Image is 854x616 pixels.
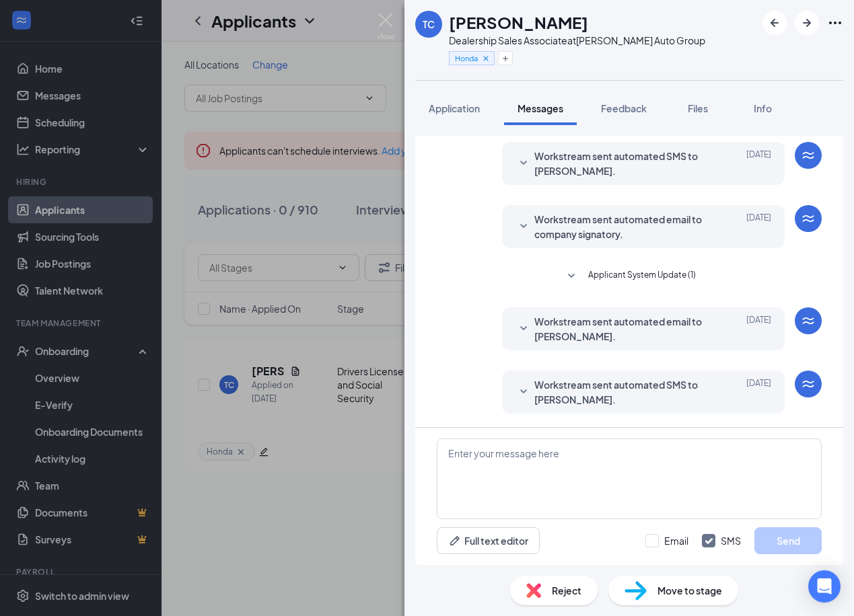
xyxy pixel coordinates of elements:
button: Send [754,527,822,554]
span: [DATE] [746,377,771,407]
span: Feedback [601,102,647,114]
span: Applicant System Update (1) [588,268,696,284]
div: Open Intercom Messenger [808,570,841,603]
svg: WorkstreamLogo [800,210,816,227]
svg: WorkstreamLogo [800,147,816,163]
svg: ArrowLeftNew [767,15,783,31]
svg: SmallChevronDown [515,384,532,400]
svg: WorkstreamLogo [800,313,816,329]
span: Move to stage [657,583,722,598]
svg: Ellipses [827,15,843,31]
span: Honda [455,52,478,64]
span: Info [754,102,772,114]
svg: SmallChevronDown [515,321,532,337]
button: SmallChevronDownApplicant System Update (1) [563,268,696,284]
span: Reject [552,583,581,598]
span: Workstream sent automated SMS to [PERSON_NAME]. [534,377,711,407]
span: Files [688,102,708,114]
svg: Plus [501,54,509,63]
h1: [PERSON_NAME] [449,11,588,34]
button: ArrowLeftNew [762,11,787,35]
span: [DATE] [746,149,771,178]
button: Full text editorPen [437,527,540,554]
svg: SmallChevronDown [515,155,532,171]
svg: WorkstreamLogo [800,376,816,392]
span: Application [429,102,480,114]
span: Workstream sent automated email to company signatory. [534,212,711,241]
svg: Pen [448,534,462,547]
span: Messages [518,102,563,114]
button: Plus [498,51,513,65]
span: [DATE] [746,314,771,344]
div: TC [423,17,435,31]
span: Workstream sent automated email to [PERSON_NAME]. [534,314,711,344]
svg: SmallChevronDown [515,219,532,235]
svg: ArrowRight [799,15,815,31]
svg: SmallChevronDown [563,268,579,284]
span: [DATE] [746,212,771,241]
svg: Cross [481,54,491,63]
button: ArrowRight [795,11,819,35]
span: Workstream sent automated SMS to [PERSON_NAME]. [534,149,711,178]
div: Dealership Sales Associate at [PERSON_NAME] Auto Group [449,34,705,47]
